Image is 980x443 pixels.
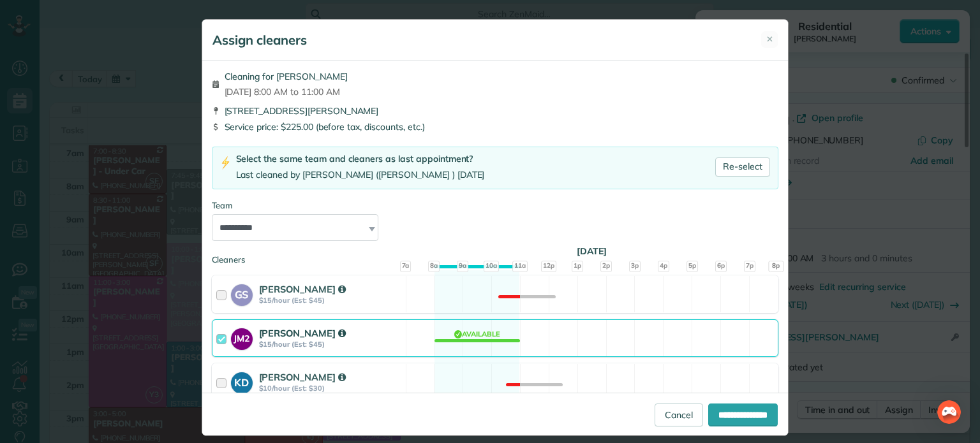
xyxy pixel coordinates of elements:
[259,340,402,349] strong: $15/hour (Est: $45)
[715,157,770,177] a: Re-select
[225,85,348,98] span: [DATE] 8:00 AM to 11:00 AM
[259,327,346,339] strong: [PERSON_NAME]
[212,200,778,212] div: Team
[655,403,703,426] a: Cancel
[236,168,485,182] div: Last cleaned by [PERSON_NAME] ([PERSON_NAME] ) [DATE]
[259,283,346,295] strong: [PERSON_NAME]
[231,372,253,390] strong: KD
[225,70,348,83] span: Cleaning for [PERSON_NAME]
[259,296,402,305] strong: $15/hour (Est: $45)
[231,284,253,302] strong: GS
[212,120,778,133] div: Service price: $225.00 (before tax, discounts, etc.)
[212,31,307,49] h5: Assign cleaners
[231,328,253,345] strong: JM2
[220,156,231,170] img: lightning-bolt-icon-94e5364df696ac2de96d3a42b8a9ff6ba979493684c50e6bbbcda72601fa0d29.png
[259,384,402,393] strong: $10/hour (Est: $30)
[259,371,346,383] strong: [PERSON_NAME]
[766,33,773,45] span: ✕
[212,254,778,258] div: Cleaners
[236,152,485,166] div: Select the same team and cleaners as last appointment?
[212,105,778,117] div: [STREET_ADDRESS][PERSON_NAME]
